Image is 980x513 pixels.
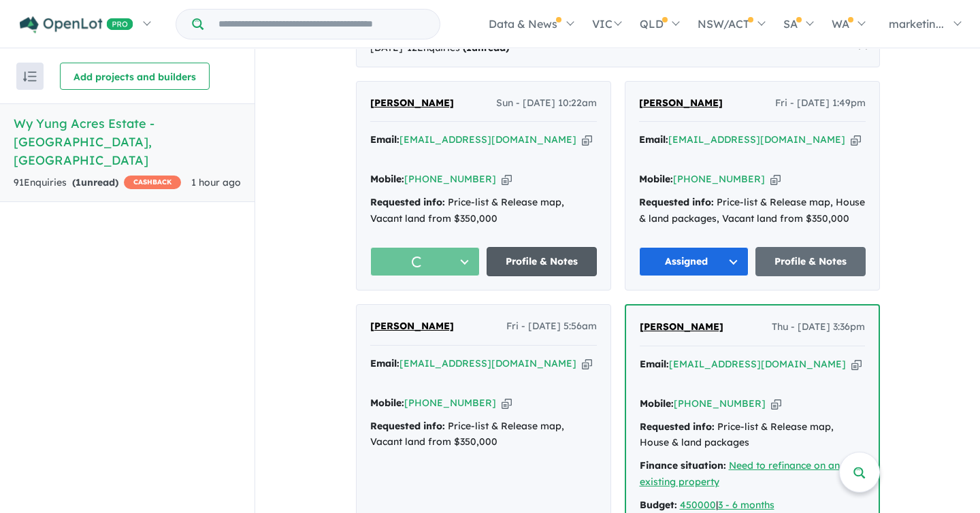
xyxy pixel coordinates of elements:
div: 91 Enquir ies [14,175,181,191]
div: Price-list & Release map, Vacant land from $350,000 [370,195,597,227]
button: Add projects and builders [60,63,210,90]
span: marketin... [889,17,944,31]
strong: Mobile: [370,397,404,409]
img: Openlot PRO Logo White [20,16,133,33]
a: [EMAIL_ADDRESS][DOMAIN_NAME] [399,357,576,369]
div: Price-list & Release map, House & land packages [640,419,865,452]
span: 1 [466,42,472,54]
strong: Budget: [640,499,677,511]
span: Fri - [DATE] 1:49pm [775,95,866,112]
div: Price-list & Release map, Vacant land from $350,000 [370,418,597,451]
div: Price-list & Release map, House & land packages, Vacant land from $350,000 [639,195,866,227]
strong: Mobile: [370,173,404,185]
img: sort.svg [23,71,37,82]
a: [PERSON_NAME] [639,95,723,112]
a: 3 - 6 months [718,499,774,511]
a: [PHONE_NUMBER] [404,173,496,185]
button: Copy [582,357,592,371]
strong: ( unread) [72,176,118,188]
span: [PERSON_NAME] [370,97,454,109]
span: 1 hour ago [191,176,241,188]
span: CASHBACK [124,176,181,189]
a: [EMAIL_ADDRESS][DOMAIN_NAME] [669,358,846,370]
strong: Requested info: [370,196,445,208]
strong: ( unread) [463,42,509,54]
button: Copy [502,396,512,410]
strong: Requested info: [640,420,715,433]
span: - 12 Enquir ies [403,42,509,54]
button: Copy [770,172,781,186]
strong: Finance situation: [640,459,726,471]
span: [PERSON_NAME] [370,320,454,332]
a: Profile & Notes [487,247,597,276]
span: 1 [76,176,81,188]
strong: Mobile: [639,173,673,185]
a: [PHONE_NUMBER] [674,397,766,410]
a: [PHONE_NUMBER] [673,173,765,185]
a: Profile & Notes [755,247,866,276]
strong: Email: [370,133,399,146]
button: Copy [851,357,862,371]
span: [PERSON_NAME] [640,320,723,333]
a: Need to refinance on an existing property [640,459,840,488]
a: 450000 [680,499,716,511]
strong: Email: [640,358,669,370]
strong: Mobile: [640,397,674,410]
span: [PERSON_NAME] [639,97,723,109]
button: Assigned [639,247,749,276]
h5: Wy Yung Acres Estate - [GEOGRAPHIC_DATA] , [GEOGRAPHIC_DATA] [14,114,241,169]
a: [PERSON_NAME] [370,318,454,335]
strong: Requested info: [639,196,714,208]
a: [PERSON_NAME] [370,95,454,112]
button: Copy [771,397,781,411]
strong: Email: [639,133,668,146]
a: [PERSON_NAME] [640,319,723,335]
span: Thu - [DATE] 3:36pm [772,319,865,335]
button: Copy [502,172,512,186]
strong: Requested info: [370,420,445,432]
a: [PHONE_NUMBER] [404,397,496,409]
input: Try estate name, suburb, builder or developer [206,10,437,39]
strong: Email: [370,357,399,369]
span: Fri - [DATE] 5:56am [506,318,597,335]
a: [EMAIL_ADDRESS][DOMAIN_NAME] [668,133,845,146]
span: Sun - [DATE] 10:22am [496,95,597,112]
button: Copy [582,133,592,147]
a: [EMAIL_ADDRESS][DOMAIN_NAME] [399,133,576,146]
button: Copy [851,133,861,147]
